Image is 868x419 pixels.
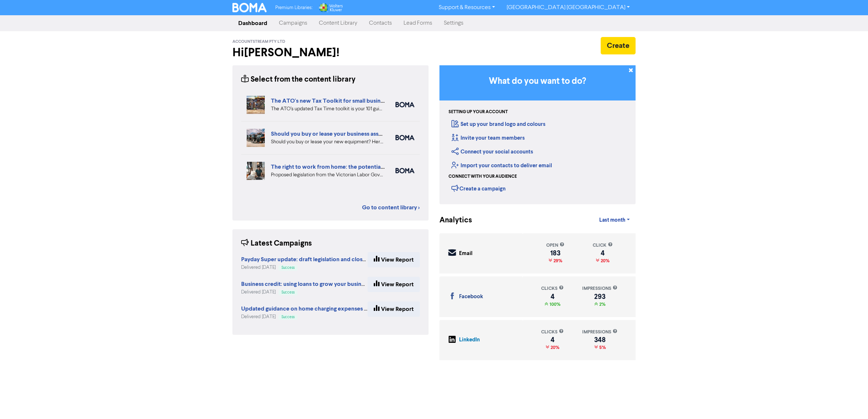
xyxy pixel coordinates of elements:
[275,5,312,10] span: Premium Libraries:
[368,252,420,267] a: View Report
[271,97,410,104] a: The ATO's new Tax Toolkit for small business owners
[396,168,414,173] img: boma
[599,258,609,264] span: 20%
[232,3,267,12] img: BOMA Logo
[541,285,564,292] div: clicks
[598,345,606,350] span: 5%
[241,256,398,263] strong: Payday Super update: draft legislation and closure of SBSCH
[451,121,545,128] a: Set up your brand logo and colours
[313,16,363,30] a: Content Library
[439,65,636,204] div: Getting Started in BOMA
[271,130,389,137] a: Should you buy or lease your business assets?
[396,135,414,140] img: boma_accounting
[501,2,636,13] a: [GEOGRAPHIC_DATA] [GEOGRAPHIC_DATA]
[241,306,432,312] a: Updated guidance on home charging expenses for plug-in hybrid vehicles
[450,76,625,87] h3: What do you want to do?
[593,213,636,227] a: Last month
[549,345,559,350] span: 20%
[449,173,517,180] div: Connect with your audience
[281,266,295,270] span: Success
[546,242,564,249] div: open
[281,291,295,294] span: Success
[362,203,420,212] a: Go to content library >
[601,37,636,54] button: Create
[232,39,285,44] span: Accountstream Pty Ltd
[582,329,617,336] div: impressions
[459,336,480,344] div: LinkedIn
[232,16,273,30] a: Dashboard
[398,16,438,30] a: Lead Forms
[271,163,488,171] a: The right to work from home: the potential impact for your employees and business
[368,277,420,292] a: View Report
[438,16,469,30] a: Settings
[541,337,564,343] div: 4
[451,148,533,155] a: Connect your social accounts
[593,250,613,256] div: 4
[232,46,429,59] h2: Hi [PERSON_NAME] !
[451,135,525,141] a: Invite your team members
[451,162,552,169] a: Import your contacts to deliver email
[593,242,613,249] div: click
[363,16,398,30] a: Contacts
[241,280,370,288] strong: Business credit: using loans to grow your business
[271,105,385,113] div: The ATO’s updated Tax Time toolkit is your 101 guide to business taxes. We’ve summarised the key ...
[318,3,343,12] img: Wolters Kluwer
[241,257,398,263] a: Payday Super update: draft legislation and closure of SBSCH
[241,282,370,287] a: Business credit: using loans to grow your business
[552,258,562,264] span: 29%
[271,171,385,179] div: Proposed legislation from the Victorian Labor Government could offer your employees the right to ...
[241,264,368,271] div: Delivered [DATE]
[451,183,506,194] div: Create a campaign
[459,293,483,301] div: Facebook
[439,215,463,226] div: Analytics
[582,294,617,300] div: 293
[273,16,313,30] a: Campaigns
[832,384,868,419] iframe: Chat Widget
[459,250,472,258] div: Email
[548,301,560,307] span: 100%
[241,238,312,249] div: Latest Campaigns
[582,285,617,292] div: impressions
[433,2,501,13] a: Support & Resources
[241,289,368,296] div: Delivered [DATE]
[368,301,420,317] a: View Report
[541,294,564,300] div: 4
[599,217,625,223] span: Last month
[582,337,617,343] div: 348
[241,313,368,320] div: Delivered [DATE]
[241,305,432,312] strong: Updated guidance on home charging expenses for plug-in hybrid vehicles
[271,138,385,146] div: Should you buy or lease your new equipment? Here are some pros and cons of each. We also can revi...
[449,109,508,115] div: Setting up your account
[241,74,356,85] div: Select from the content library
[396,102,414,107] img: boma
[541,329,564,336] div: clicks
[281,315,295,319] span: Success
[598,301,605,307] span: 2%
[546,250,564,256] div: 183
